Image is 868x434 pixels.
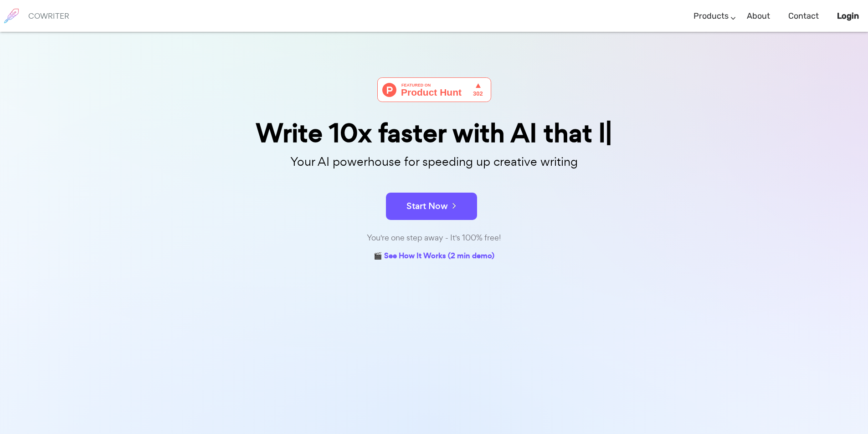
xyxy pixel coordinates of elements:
[377,77,491,102] img: Cowriter - Your AI buddy for speeding up creative writing | Product Hunt
[837,3,859,30] a: Login
[788,3,819,30] a: Contact
[206,152,662,172] p: Your AI powerhouse for speeding up creative writing
[206,120,662,146] div: Write 10x faster with AI that l
[693,3,729,30] a: Products
[747,3,770,30] a: About
[206,231,662,245] div: You're one step away - It's 100% free!
[837,11,859,21] b: Login
[386,193,477,220] button: Start Now
[28,12,69,20] h6: COWRITER
[374,250,494,264] a: 🎬 See How It Works (2 min demo)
